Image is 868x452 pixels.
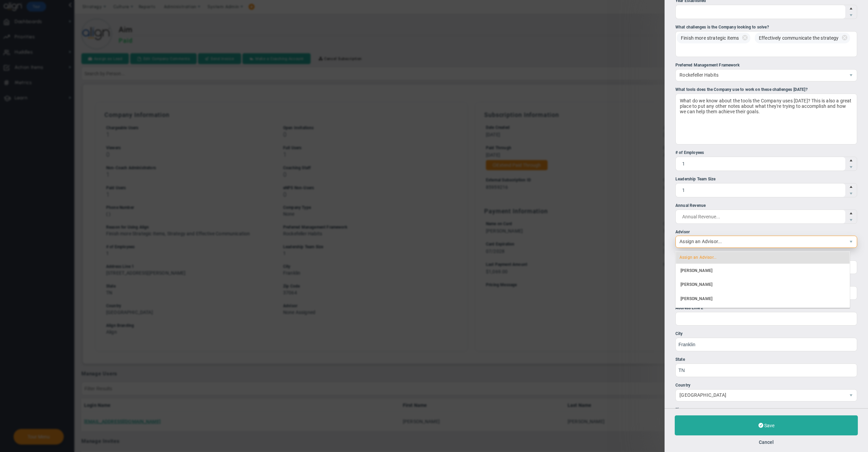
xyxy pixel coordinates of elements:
div: State [675,356,857,363]
span: Increase value [845,157,857,164]
span: select [845,70,857,81]
div: City [675,331,857,337]
span: Decrease value [845,164,857,171]
span: Save [764,423,774,428]
span: Assign an Advisor... [676,236,845,248]
input: What challenges is the Company looking to solve? Finish more strategic itemsdeleteEffectively com... [676,44,691,57]
span: Effectively communicate the strategy [759,34,839,42]
li: [PERSON_NAME] [676,264,850,278]
div: Country [675,382,857,389]
span: delete [741,33,749,43]
span: Rockefeller Habits [676,70,845,81]
div: What tools does the Company use to work on these challenges [DATE]? [675,86,857,93]
span: Increase value [845,183,857,190]
input: Year Established [676,5,845,19]
div: Preferred Management Framework [675,62,857,68]
span: Decrease value [845,217,857,223]
span: Finish more strategic items [681,34,739,42]
input: Address Line 2 [675,312,857,326]
button: Cancel [759,439,774,445]
button: Save [675,415,858,435]
div: What do we know about the tools the Company uses [DATE]? This is also a great place to put any ot... [675,94,857,144]
div: Advisor [675,229,857,235]
span: select [845,236,857,248]
input: # of Employees [676,157,845,171]
div: Assign an Advisor... [676,252,850,264]
li: [PERSON_NAME] [676,278,850,292]
div: What challenges is the Company looking to solve? [675,24,857,31]
span: Decrease value [845,12,857,19]
input: State [675,363,857,377]
li: [PERSON_NAME] [676,292,850,306]
span: [GEOGRAPHIC_DATA] [676,390,845,401]
div: Leadership Team Size [675,176,857,182]
span: Increase value [845,5,857,12]
span: select [845,390,857,401]
span: Decrease value [845,190,857,197]
input: Annual Revenue [676,210,845,223]
input: Leadership Team Size [676,183,845,197]
input: City [675,338,857,351]
span: delete [841,33,848,43]
div: # of Employees [675,150,857,156]
div: Zip [675,407,857,413]
div: Annual Revenue [675,202,857,209]
span: Increase value [845,210,857,217]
